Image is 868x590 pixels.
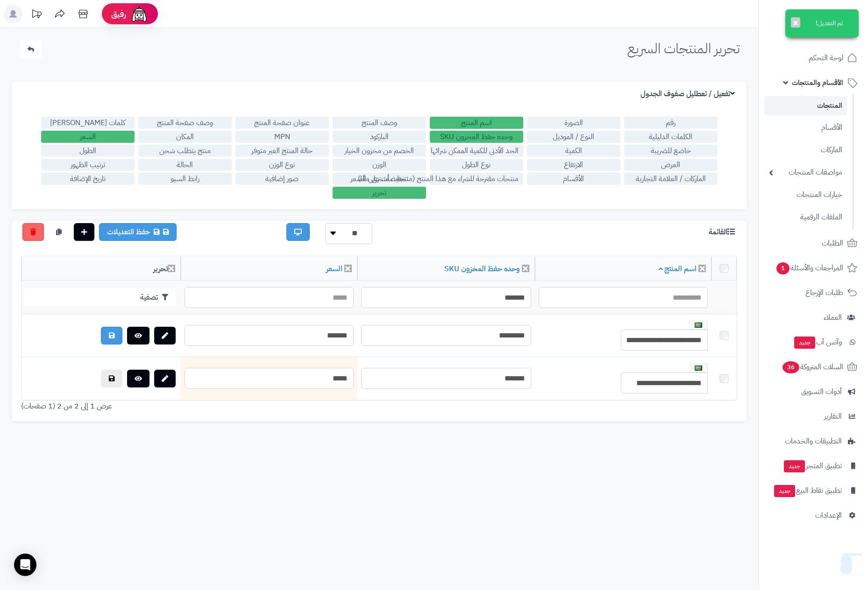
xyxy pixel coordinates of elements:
label: الطول [41,145,135,157]
a: المراجعات والأسئلة1 [764,257,862,279]
button: تصفية [24,288,176,306]
span: جديد [794,337,815,349]
label: الارتفاع [527,159,620,171]
label: عنوان صفحة المنتج [235,117,329,129]
a: تطبيق نقاط البيعجديد [764,479,862,502]
label: السعر [41,131,135,143]
label: حالة المنتج الغير متوفر [235,145,329,157]
span: لوحة التحكم [809,51,843,64]
div: عرض 1 إلى 2 من 2 (1 صفحات) [14,401,379,412]
span: التقارير [824,410,842,423]
label: صور إضافية [235,173,329,185]
label: رقم [624,117,718,129]
span: الإعدادات [815,509,842,522]
span: المراجعات والأسئلة [776,261,843,274]
span: الأقسام والمنتجات [792,76,843,89]
a: تطبيق المتجرجديد [764,455,862,477]
label: الصورة [527,117,620,129]
a: التطبيقات والخدمات [764,430,862,452]
label: اسم المنتج [430,117,523,129]
a: وحده حفظ المخزون SKU [444,263,520,274]
a: الطلبات [764,232,862,254]
label: الحالة [138,159,232,171]
div: Open Intercom Messenger [14,554,36,576]
h1: تحرير المنتجات السريع [627,41,740,56]
label: المكان [138,131,232,143]
label: نوع الوزن [235,159,329,171]
span: 1 [776,262,790,274]
a: وآتس آبجديد [764,331,862,353]
label: الحد الأدنى للكمية الممكن شرائها [430,145,523,157]
label: الكمية [527,145,620,157]
label: تاريخ الإضافة [41,173,135,185]
a: خيارات المنتجات [764,185,847,205]
label: خاضع للضريبة [624,145,718,157]
label: الباركود [333,131,426,143]
label: وصف المنتج [333,117,426,129]
label: الأقسام [527,173,620,185]
h3: القائمة [709,228,737,237]
span: طلبات الإرجاع [805,286,843,299]
a: التقارير [764,405,862,428]
div: تم التعديل! [785,9,859,37]
a: السعر [326,263,342,274]
h3: تفعيل / تعطليل صفوف الجدول [640,90,737,98]
a: اسم المنتج [659,263,697,274]
span: جديد [784,460,805,472]
a: الماركات [764,140,847,160]
label: تحرير [333,187,426,199]
a: حفظ التعديلات [99,223,177,241]
a: طلبات الإرجاع [764,281,862,304]
label: العرض [624,159,718,171]
label: الكلمات الدليلية [624,131,718,143]
a: مواصفات المنتجات [764,162,847,183]
span: وآتس آب [793,336,842,349]
span: جديد [774,485,795,497]
img: ai-face.png [130,5,149,23]
label: منتجات مقترحة للشراء مع هذا المنتج (منتجات تُشترى معًا) [430,173,523,185]
a: الملفات الرقمية [764,207,847,227]
span: تطبيق نقاط البيع [773,484,842,497]
span: التطبيقات والخدمات [785,435,842,448]
label: وصف صفحة المنتج [138,117,232,129]
span: أدوات التسويق [801,385,842,398]
span: العملاء [824,311,842,324]
a: أدوات التسويق [764,380,862,403]
a: لوحة التحكم [764,47,862,69]
th: تحرير [21,257,181,281]
img: العربية [695,323,702,328]
label: الخصم من مخزون الخيار [333,145,426,157]
span: رفيق [111,8,126,20]
a: العملاء [764,306,862,329]
img: العربية [695,365,702,371]
span: تطبيق المتجر [783,459,842,472]
a: المنتجات [764,96,847,115]
span: السلات المتروكة [782,360,843,373]
a: الإعدادات [764,504,862,527]
label: النوع / الموديل [527,131,620,143]
label: الماركات / العلامة التجارية [624,173,718,185]
label: كلمات [PERSON_NAME] [41,117,135,129]
span: 36 [783,361,799,373]
label: نوع الطول [430,159,523,171]
label: وحده حفظ المخزون SKU [430,131,523,143]
a: تحديثات المنصة [25,5,48,26]
label: رابط السيو [138,173,232,185]
label: ترتيب الظهور [41,159,135,171]
button: × [791,17,800,28]
label: منتج يتطلب شحن [138,145,232,157]
label: MPN [235,131,329,143]
a: الأقسام [764,118,847,138]
label: تخفيضات على السعر [333,173,426,185]
span: الطلبات [822,237,843,250]
label: الوزن [333,159,426,171]
a: السلات المتروكة36 [764,356,862,378]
